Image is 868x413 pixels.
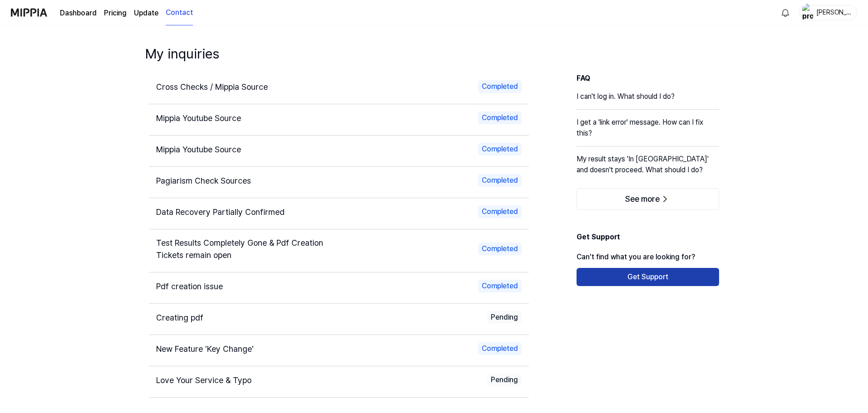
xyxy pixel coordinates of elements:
a: I get a 'link error' message. How can I fix this? [577,117,719,146]
span: Test Results Completely Gone & Pdf Creation Tickets remain open [156,238,323,260]
h3: FAQ [577,73,719,84]
span: Mippia Youtube Source [156,113,241,123]
h1: My inquiries [145,44,219,64]
div: Completed [478,205,522,218]
p: Can't find what you are looking for? [577,246,719,268]
a: Update [134,8,158,19]
span: Pdf creation issue [156,282,223,291]
span: See more [625,194,660,204]
a: My result stays 'In [GEOGRAPHIC_DATA]' and doesn't proceed. What should I do? [577,154,719,183]
div: Completed [478,243,522,255]
img: 알림 [780,7,791,18]
div: Pending [487,374,522,386]
a: I can't log in. What should I do? [577,91,719,109]
a: Dashboard [60,8,97,19]
a: Contact [166,0,193,25]
button: profile[PERSON_NAME] [799,5,857,20]
div: Completed [478,112,522,124]
button: See more [577,188,719,210]
span: Data Recovery Partially Confirmed [156,207,285,217]
a: Get Support [577,272,719,281]
h1: Get Support [577,232,719,246]
img: profile [802,4,813,22]
div: Completed [478,342,522,355]
span: Mippia Youtube Source [156,145,241,154]
span: Cross Checks / Mippia Source [156,82,268,92]
span: Pagiarism Check Sources [156,176,251,185]
a: See more [577,195,719,204]
button: Get Support [577,268,719,286]
div: Completed [478,80,522,93]
div: [PERSON_NAME] [816,7,851,17]
div: Pending [487,311,522,324]
div: Completed [478,280,522,292]
span: Creating pdf [156,313,203,322]
div: Completed [478,174,522,187]
span: New Feature 'Key Change' [156,344,254,354]
a: Pricing [104,8,127,19]
span: Love Your Service & Typo [156,375,252,385]
div: Completed [478,143,522,155]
